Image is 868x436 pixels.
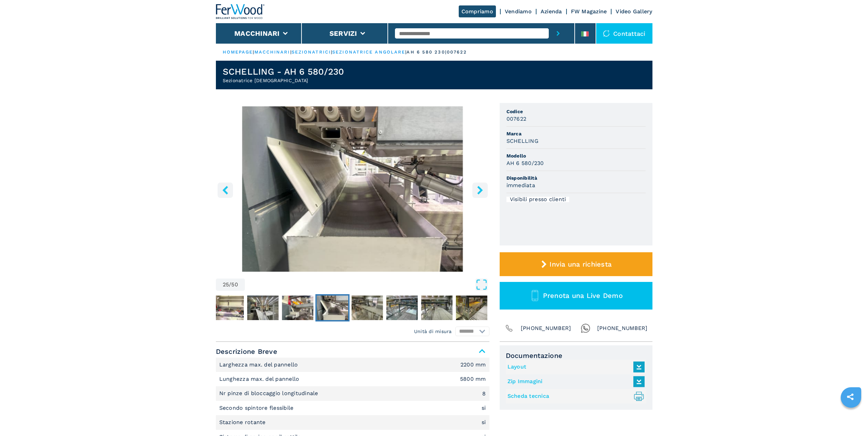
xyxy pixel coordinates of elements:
a: Layout [507,361,641,373]
button: left-button [218,182,233,198]
span: [PHONE_NUMBER] [597,324,648,333]
img: b6e5e1ccf632cf8dd8b68eed86e29475 [351,296,383,320]
span: Modello [506,152,646,159]
img: a941ae5aa8bdfad7dad18352291468dc [317,296,348,320]
button: Go to Slide 27 [385,294,419,321]
a: sharethis [842,388,859,405]
img: Whatsapp [581,324,590,333]
span: Marca [506,130,646,137]
p: 007622 [447,49,467,55]
img: b63640bc3489851798a7a80296755b2f [247,296,278,320]
span: 25 [223,282,229,287]
a: sezionatrici [292,49,331,55]
a: Scheda tecnica [507,391,641,402]
em: 5800 mm [460,376,486,382]
span: Descrizione Breve [216,345,489,358]
button: Prenota una Live Demo [500,282,652,310]
a: Azienda [541,8,562,15]
button: Macchinari [234,29,280,37]
span: Documentazione [506,351,646,360]
span: [PHONE_NUMBER] [521,324,571,333]
span: | [331,49,332,55]
a: sezionatrice angolare [332,49,405,55]
button: Go to Slide 29 [454,294,488,321]
iframe: Chat [839,405,863,431]
span: | [253,49,254,55]
h1: SCHELLING - AH 6 580/230 [223,66,344,77]
button: right-button [472,182,488,198]
button: Open Fullscreen [247,279,488,291]
span: Prenota una Live Demo [543,291,623,300]
img: b5199b3c429f3af3b6338d41d356d4ef [386,296,417,320]
img: Sezionatrice angolare SCHELLING AH 6 580/230 [216,106,489,272]
p: Lunghezza max. del pannello [219,375,301,383]
a: HOMEPAGE [223,49,253,55]
em: 2200 mm [460,362,486,367]
p: Secondo spintore flessibile [219,404,295,412]
span: | [405,49,407,55]
a: FW Magazine [571,8,607,15]
img: Contattaci [603,30,610,37]
h3: SCHELLING [506,137,539,145]
span: Invia una richiesta [549,260,612,268]
button: Go to Slide 23 [246,294,280,321]
span: Codice [506,108,646,115]
img: a6698e3b991e83c8c0f8a287ad9bb5be [456,296,487,320]
span: | [290,49,292,55]
em: si [482,405,486,411]
span: 50 [231,282,238,287]
img: Phone [504,324,514,333]
a: macchinari [254,49,290,55]
a: Zip Immagini [507,376,641,387]
a: Vendiamo [505,8,532,15]
div: Visibili presso clienti [506,197,570,202]
button: Invia una richiesta [500,252,652,276]
div: Contattaci [596,23,652,44]
p: ah 6 580 230 | [407,49,446,55]
button: Go to Slide 28 [420,294,454,321]
img: 5b040700e778424244556f36af4e74a3 [282,296,313,320]
button: Go to Slide 25 [315,294,349,321]
button: Servizi [329,29,357,37]
button: Go to Slide 30 [489,294,523,321]
h3: AH 6 580/230 [506,159,544,167]
a: Compriamo [459,5,496,17]
h3: 007622 [506,115,527,123]
p: Nr pinze di bloccaggio longitudinale [219,390,320,397]
button: submit-button [549,23,568,44]
div: Go to Slide 25 [216,106,489,272]
h2: Sezionatrice [DEMOGRAPHIC_DATA] [223,77,344,84]
em: Unità di misura [414,328,452,335]
img: 702f52814e24b247d03134a4f347e40e [212,296,244,320]
button: Go to Slide 26 [350,294,384,321]
button: Go to Slide 22 [211,294,245,321]
em: si [482,420,486,425]
span: Disponibilità [506,175,646,181]
span: / [229,282,231,287]
em: 8 [482,391,486,396]
p: Stazione rotante [219,419,267,426]
img: 781a924725a9f4ef70d1fa9007f7976c [421,296,452,320]
button: Go to Slide 24 [280,294,314,321]
h3: immediata [506,181,535,189]
a: Video Gallery [616,8,652,15]
img: Ferwood [216,4,265,19]
p: Larghezza max. del pannello [219,361,300,369]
